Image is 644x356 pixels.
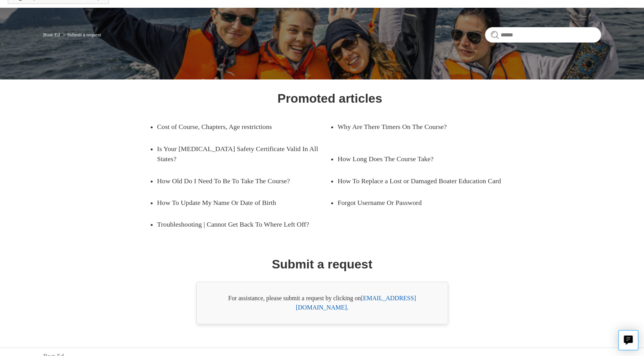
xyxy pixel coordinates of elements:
[338,170,510,192] a: How To Replace a Lost or Damaged Boater Education Card
[43,32,60,38] a: Boat-Ed
[272,255,373,273] h1: Submit a request
[61,32,101,38] li: Submit a request
[157,192,318,213] a: How To Update My Name Or Date of Birth
[157,116,318,138] a: Cost of Course, Chapters, Age restrictions
[618,330,638,350] button: Live chat
[157,170,318,192] a: How Old Do I Need To Be To Take The Course?
[338,148,499,170] a: How Long Does The Course Take?
[43,32,62,38] li: Boat-Ed
[196,282,448,324] div: For assistance, please submit a request by clicking on .
[485,27,601,43] input: Search
[157,138,330,170] a: Is Your [MEDICAL_DATA] Safety Certificate Valid In All States?
[277,89,382,108] h1: Promoted articles
[157,213,330,235] a: Troubleshooting | Cannot Get Back To Where Left Off?
[338,116,499,138] a: Why Are There Timers On The Course?
[338,192,499,213] a: Forgot Username Or Password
